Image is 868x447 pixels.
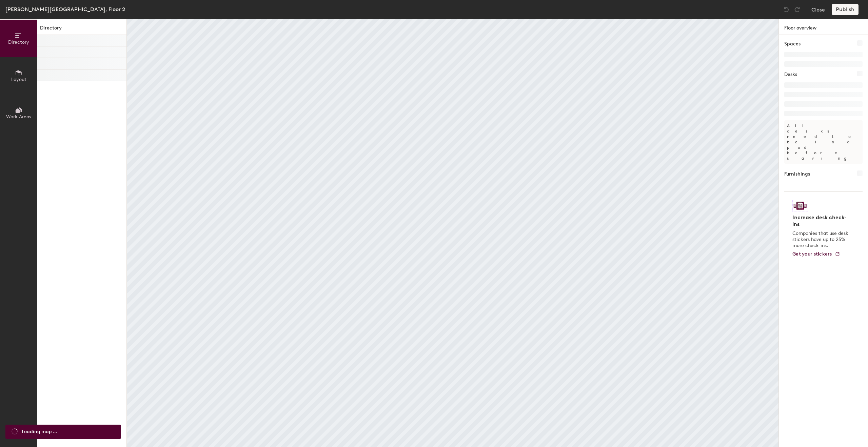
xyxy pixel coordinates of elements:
[794,6,801,13] img: Redo
[811,4,825,15] button: Close
[783,6,790,13] img: Undo
[11,77,26,82] span: Layout
[779,19,868,35] h1: Floor overview
[784,71,797,78] h1: Desks
[784,40,801,48] h1: Spaces
[792,251,832,257] span: Get your stickers
[792,200,808,211] img: Sticker logo
[784,120,863,164] p: All desks need to be in a pod before saving
[5,5,125,14] div: [PERSON_NAME][GEOGRAPHIC_DATA], Floor 2
[784,170,810,178] h1: Furnishings
[127,19,778,447] canvas: Map
[6,114,31,120] span: Work Areas
[792,230,850,249] p: Companies that use desk stickers have up to 25% more check-ins.
[22,428,57,435] span: Loading map ...
[792,251,840,257] a: Get your stickers
[792,214,850,228] h4: Increase desk check-ins
[8,39,29,45] span: Directory
[37,24,126,35] h1: Directory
